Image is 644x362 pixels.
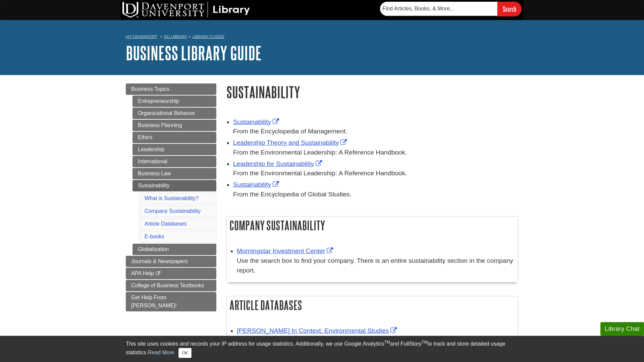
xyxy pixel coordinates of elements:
[132,156,216,167] a: International
[164,34,187,39] a: DU Library
[148,350,174,355] a: Read More
[233,181,281,188] a: Link opens in new window
[233,127,518,136] div: From the Encyclopedia of Management.
[131,295,177,308] span: Get Help From [PERSON_NAME]!
[145,208,201,214] a: Company Sustainability
[380,2,497,16] input: Find Articles, Books, & More...
[126,256,216,267] a: Journals & Newspapers
[193,34,224,39] a: Library Guides
[132,168,216,179] a: Business Law
[131,86,169,92] span: Business Topics
[132,144,216,155] a: Leadership
[237,256,515,276] div: Use the search box to find your company. There is an entire sustainability section in the company...
[126,83,216,311] div: Guide Page Menu
[227,217,518,234] h2: Company Sustainability
[422,340,427,345] sup: TM
[131,283,204,288] span: College of Business Textbooks
[227,296,518,314] h2: Article Databases
[226,83,518,101] h1: Sustainability
[132,96,216,107] a: Entrepreneurship
[126,34,157,40] a: My Davenport
[497,2,522,16] input: Search
[233,148,518,158] div: From the Environmental Leadership: A Reference Handbook.
[145,234,164,239] a: E-books
[233,118,281,125] a: Link opens in new window
[126,32,518,43] nav: breadcrumb
[155,271,161,276] i: This link opens in a new window
[145,221,186,227] a: Article Databases
[600,322,644,336] button: Library Chat
[380,2,522,16] form: Searches DU Library's articles, books, and more
[233,169,518,178] div: From the Environmental Leadership: A Reference Handbook.
[126,43,262,63] a: Business Library Guide
[233,190,518,199] div: From the Encyclopedia of Global Studies.
[126,292,216,311] a: Get Help From [PERSON_NAME]!
[126,83,216,95] a: Business Topics
[132,120,216,131] a: Business Planning
[237,247,335,254] a: Link opens in new window
[132,244,216,255] a: Globalization
[126,340,518,358] div: This site uses cookies and records your IP address for usage statistics. Additionally, we use Goo...
[131,270,154,276] span: APA Help
[233,139,348,146] a: Link opens in new window
[131,258,188,264] span: Journals & Newspapers
[122,2,250,18] img: DU Library
[145,195,199,201] a: What is Sustainability?
[384,340,390,345] sup: TM
[178,348,192,358] button: Close
[126,280,216,291] a: College of Business Textbooks
[132,180,216,191] a: Sustainability
[126,268,216,279] a: APA Help
[237,327,398,334] a: Link opens in new window
[132,132,216,143] a: Ethics
[233,160,324,167] a: Link opens in new window
[132,108,216,119] a: Organizational Behavior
